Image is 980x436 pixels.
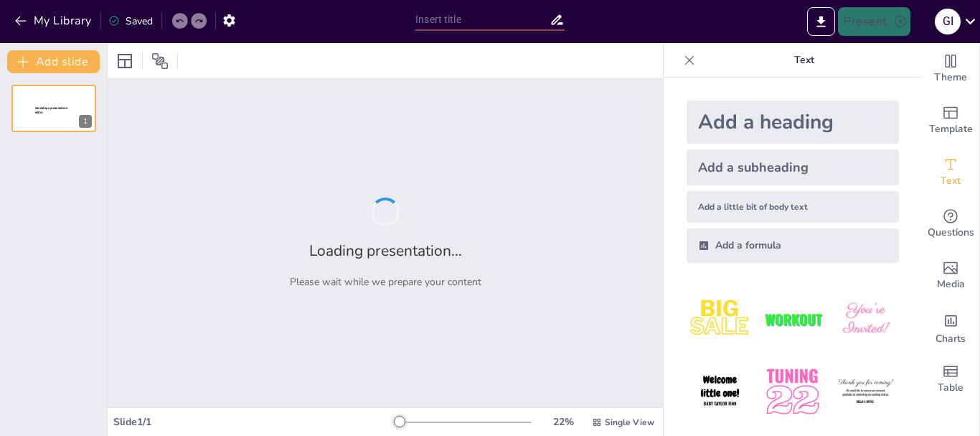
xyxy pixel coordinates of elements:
img: 1.jpeg [687,286,753,353]
span: Theme [934,70,967,85]
img: 5.jpeg [759,358,826,425]
span: Text [941,173,961,189]
h2: Loading presentation... [309,241,462,261]
button: My Library [11,9,98,32]
img: 3.jpeg [832,286,899,353]
span: Table [938,380,963,396]
span: Position [151,52,169,70]
div: Add charts and graphs [922,302,979,353]
div: Add a formula [687,228,899,263]
img: 6.jpeg [832,358,899,425]
input: Insert title [415,9,550,30]
div: Add a heading [687,101,899,144]
button: Export to PowerPoint [807,7,835,36]
p: Text [701,43,908,78]
div: Change the overall theme [922,43,979,95]
div: Layout [113,50,136,73]
div: Get real-time input from your audience [922,198,979,250]
img: 4.jpeg [687,358,753,425]
p: Please wait while we prepare your content [290,275,481,289]
div: Add a little bit of body text [687,191,899,223]
div: Add images, graphics, shapes or video [922,250,979,302]
div: Add a table [922,353,979,405]
span: Questions [928,225,974,241]
button: Present [838,7,910,36]
div: Add text boxes [922,147,979,198]
span: Single View [605,417,654,428]
span: Media [937,277,965,292]
div: Add ready made slides [922,95,979,147]
img: 2.jpeg [759,286,826,353]
div: Saved [108,14,153,28]
div: Add a subheading [687,149,899,185]
button: g i [935,7,961,36]
div: Slide 1 / 1 [113,415,394,429]
button: Add slide [7,50,100,73]
span: Template [929,121,973,137]
div: g i [935,9,961,34]
span: Sendsteps presentation editor [35,106,67,114]
div: 1 [11,85,96,132]
span: Charts [936,331,966,347]
div: 22 % [546,415,580,429]
div: 1 [79,115,92,128]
